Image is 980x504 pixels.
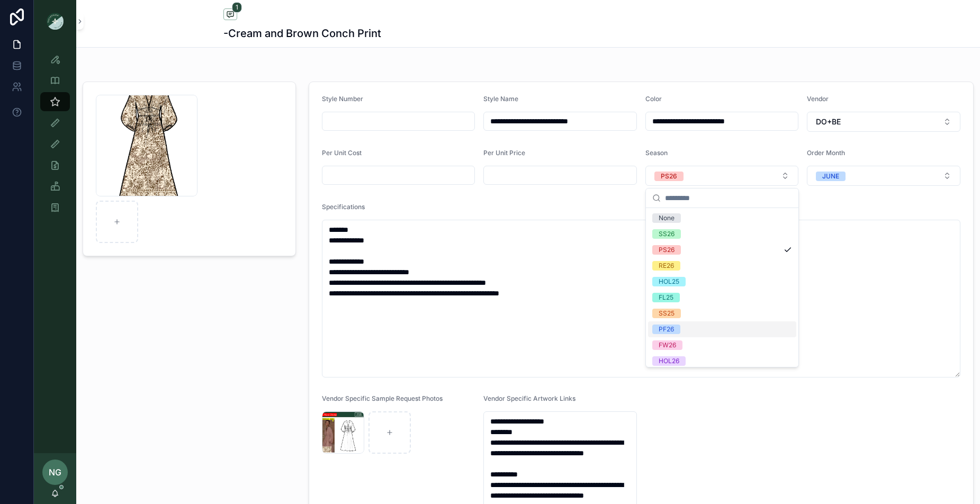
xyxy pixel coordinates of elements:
div: FW26 [659,340,676,350]
div: HOL26 [659,356,679,366]
span: Vendor Specific Artwork Links [483,394,576,402]
div: Suggestions [646,208,798,367]
div: JUNE [822,172,839,181]
span: DO+BE [816,116,841,127]
img: App logo [47,13,64,30]
span: Order Month [807,149,845,157]
span: Per Unit Cost [322,149,362,157]
div: SS25 [659,309,675,318]
div: PF26 [659,325,674,334]
span: NG [49,466,61,479]
h1: -Cream and Brown Conch Print [223,26,381,41]
div: SS26 [659,229,675,239]
button: Select Button [645,166,799,186]
div: RE26 [659,261,674,271]
span: Vendor [807,95,829,103]
span: Specifications [322,203,365,211]
div: FL25 [659,293,673,302]
span: Style Number [322,95,363,103]
span: Per Unit Price [483,149,525,157]
div: PS26 [659,245,675,255]
button: 1 [223,8,237,22]
span: Vendor Specific Sample Request Photos [322,394,443,402]
span: Style Name [483,95,518,103]
button: Select Button [807,166,960,186]
div: PS26 [661,172,677,181]
button: Select Button [807,112,960,132]
span: 1 [232,2,242,13]
div: HOL25 [659,277,679,286]
div: scrollable content [34,42,76,231]
span: Color [645,95,662,103]
span: Season [645,149,668,157]
div: None [659,213,675,223]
